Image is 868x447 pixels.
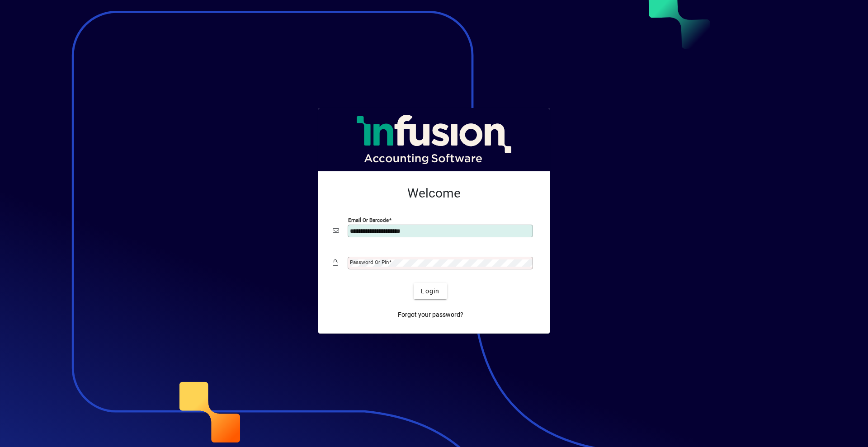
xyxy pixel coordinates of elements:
[398,310,463,320] span: Forgot your password?
[414,283,447,299] button: Login
[421,287,439,296] span: Login
[350,259,389,265] mat-label: Password or Pin
[394,306,467,323] a: Forgot your password?
[333,186,535,201] h2: Welcome
[348,217,389,223] mat-label: Email or Barcode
